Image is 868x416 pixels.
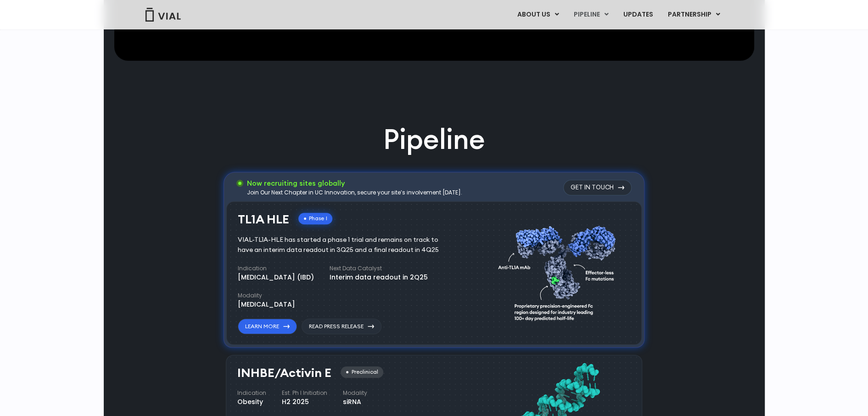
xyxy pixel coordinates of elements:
a: Read Press Release [302,319,381,334]
a: UPDATES [616,7,660,23]
h4: Indication [238,264,314,273]
div: [MEDICAL_DATA] [238,300,295,309]
h4: Modality [343,389,367,397]
img: Vial Logo [145,8,181,22]
h2: Pipeline [383,120,485,158]
h3: Now recruiting sites globally [247,178,462,188]
h4: Indication [237,389,266,397]
a: Get in touch [563,180,632,195]
h4: Modality [238,291,295,300]
div: Obesity [237,397,266,407]
h4: Next Data Catalyst [330,264,428,273]
a: PIPELINEMenu Toggle [566,7,615,23]
a: PARTNERSHIPMenu Toggle [660,7,727,23]
div: Join Our Next Chapter in UC Innovation, secure your site’s involvement [DATE]. [247,188,462,197]
div: [MEDICAL_DATA] (IBD) [238,273,314,282]
div: H2 2025 [282,397,327,407]
h3: TL1A HLE [238,213,289,226]
h3: INHBE/Activin E [237,366,331,380]
div: Interim data readout in 2Q25 [330,273,428,282]
div: VIAL-TL1A-HLE has started a phase 1 trial and remains on track to have an interim data readout in... [238,235,452,255]
a: Learn More [238,319,297,334]
div: siRNA [343,397,367,407]
div: Preclinical [341,366,383,378]
img: TL1A antibody diagram. [498,208,621,335]
a: ABOUT USMenu Toggle [510,7,566,23]
h4: Est. Ph I Initiation [282,389,327,397]
div: Phase I [298,213,332,224]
